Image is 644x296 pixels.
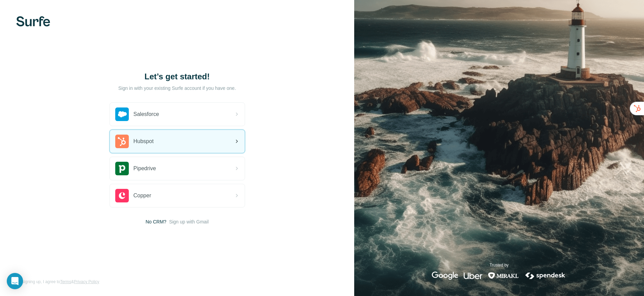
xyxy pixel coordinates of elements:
[464,272,482,280] img: uber's logo
[118,85,236,92] p: Sign in with your existing Surfe account if you have one.
[109,71,245,82] h1: Let’s get started!
[524,272,566,280] img: spendesk's logo
[134,137,154,145] span: Hubspot
[115,189,129,202] img: copper's logo
[60,279,71,284] a: Terms
[134,192,151,200] span: Copper
[16,279,99,285] span: By signing up, I agree to &
[16,16,50,26] img: Surfe's logo
[432,272,458,280] img: google's logo
[134,164,156,173] span: Pipedrive
[74,279,99,284] a: Privacy Policy
[7,273,23,289] div: Open Intercom Messenger
[169,218,209,225] button: Sign up with Gmail
[489,262,508,268] p: Trusted by
[488,272,519,280] img: mirakl's logo
[115,162,129,175] img: pipedrive's logo
[134,110,159,118] span: Salesforce
[115,107,129,121] img: salesforce's logo
[115,135,129,148] img: hubspot's logo
[145,218,166,225] span: No CRM?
